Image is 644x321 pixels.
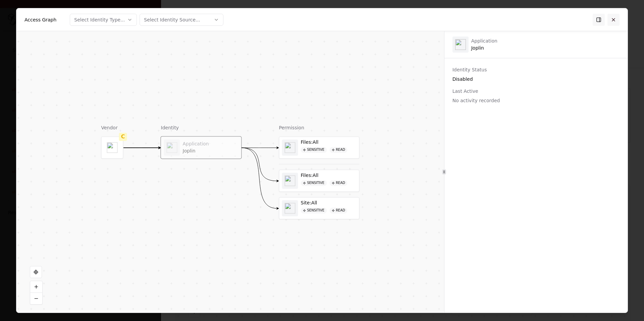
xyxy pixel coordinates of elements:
[301,200,357,206] div: Site:All
[452,88,620,94] div: Last Active
[301,173,357,179] div: Files:All
[119,133,127,141] div: C
[301,207,327,214] div: Sensitive
[455,39,466,50] img: entra
[329,180,347,186] div: read
[301,147,327,153] div: Sensitive
[183,141,238,147] div: Application
[144,16,200,23] div: Select Identity Source...
[101,124,123,131] div: Vendor
[329,207,347,214] div: read
[301,139,357,145] div: Files:All
[471,38,497,51] div: Joplin
[24,16,56,23] div: Access Graph
[279,124,360,131] div: Permission
[140,13,223,25] button: Select Identity Source...
[329,147,347,153] div: read
[74,16,125,23] div: Select Identity Type...
[452,76,620,82] div: Disabled
[471,38,497,44] div: Application
[301,180,327,186] div: Sensitive
[161,124,241,131] div: Identity
[452,66,620,73] div: Identity Status
[452,98,500,103] span: No activity recorded
[70,13,137,25] button: Select Identity Type...
[183,148,238,154] div: Joplin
